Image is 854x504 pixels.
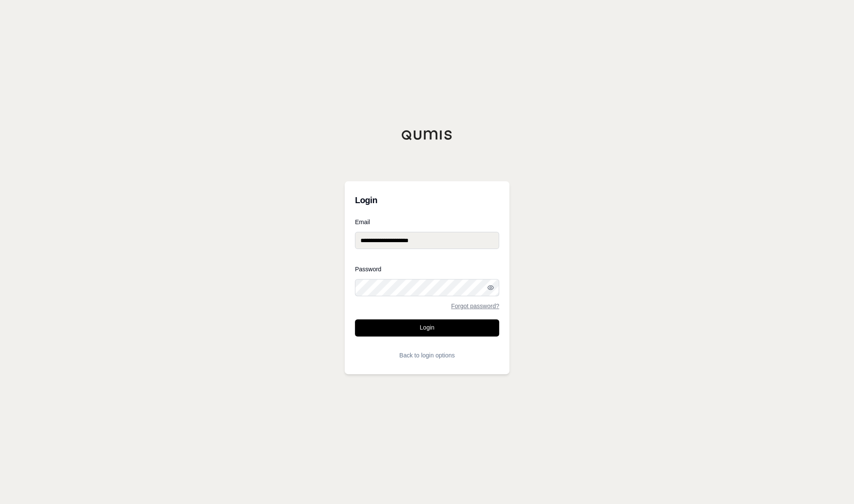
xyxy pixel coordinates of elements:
a: Forgot password? [451,303,499,309]
label: Password [355,266,499,272]
h3: Login [355,192,499,209]
img: Qumis [401,130,453,140]
button: Back to login options [355,347,499,364]
label: Email [355,219,499,225]
button: Login [355,319,499,336]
